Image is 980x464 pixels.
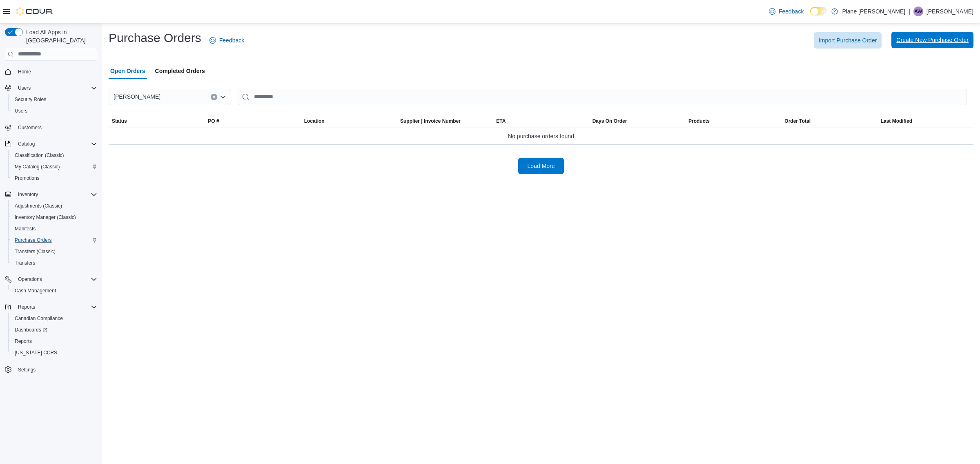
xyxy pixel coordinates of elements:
[8,324,100,336] a: Dashboards
[8,150,100,161] button: Classification (Classic)
[8,285,100,296] button: Cash Management
[15,214,76,221] span: Inventory Manager (Classic)
[15,302,38,312] button: Reports
[155,63,205,79] span: Completed Orders
[15,274,97,284] span: Operations
[15,237,52,243] span: Purchase Orders
[18,191,38,198] span: Inventory
[11,224,97,234] span: Manifests
[109,115,205,128] button: Status
[206,32,247,49] a: Feedback
[11,201,65,211] a: Adjustments (Classic)
[15,248,56,255] span: Transfers (Classic)
[11,150,97,160] span: Classification (Classic)
[11,235,55,245] a: Purchase Orders
[11,286,97,296] span: Cash Management
[15,287,56,294] span: Cash Management
[11,212,97,222] span: Inventory Manager (Classic)
[15,349,57,356] span: [US_STATE] CCRS
[114,92,160,102] span: [PERSON_NAME]
[205,115,301,128] button: PO #
[397,115,493,128] button: Supplier | Invoice Number
[518,158,564,174] button: Load More
[2,138,100,150] button: Catalog
[15,260,35,266] span: Transfers
[878,115,973,128] button: Last Modified
[8,105,100,117] button: Users
[688,118,710,124] span: Products
[208,118,219,124] span: PO #
[15,190,41,199] button: Inventory
[11,258,97,268] span: Transfers
[15,123,45,133] a: Customers
[11,348,97,358] span: Washington CCRS
[8,336,100,347] button: Reports
[8,223,100,234] button: Manifests
[11,173,43,183] a: Promotions
[11,106,31,116] a: Users
[8,257,100,269] button: Transfers
[220,94,226,100] button: Open list of options
[814,32,882,49] button: Import Purchase Order
[11,325,97,335] span: Dashboards
[11,173,97,183] span: Promotions
[304,118,325,124] div: Location
[15,139,38,149] button: Catalog
[11,95,49,104] a: Security Roles
[11,247,97,256] span: Transfers (Classic)
[11,106,97,116] span: Users
[2,66,100,77] button: Home
[15,83,34,93] button: Users
[766,3,807,20] a: Feedback
[11,314,97,323] span: Canadian Compliance
[496,118,506,124] span: ETA
[18,141,35,147] span: Catalog
[15,338,32,345] span: Reports
[2,82,100,94] button: Users
[8,212,100,223] button: Inventory Manager (Classic)
[493,115,589,128] button: ETA
[2,274,100,285] button: Operations
[819,36,877,44] span: Import Purchase Order
[18,85,31,91] span: Users
[15,364,97,374] span: Settings
[15,66,97,77] span: Home
[112,118,127,124] span: Status
[11,348,60,358] a: [US_STATE] CCRS
[15,225,36,232] span: Manifests
[18,276,42,283] span: Operations
[15,327,47,333] span: Dashboards
[8,313,100,324] button: Canadian Compliance
[15,139,97,149] span: Catalog
[15,175,40,181] span: Promotions
[15,302,97,312] span: Reports
[15,203,62,209] span: Adjustments (Classic)
[784,118,811,124] span: Order Total
[11,286,59,296] a: Cash Management
[2,301,100,313] button: Reports
[2,363,100,375] button: Settings
[881,118,912,124] span: Last Modified
[2,122,100,133] button: Customers
[11,224,39,234] a: Manifests
[15,152,64,159] span: Classification (Classic)
[914,7,922,16] span: AW
[592,118,627,124] span: Days On Order
[8,347,100,358] button: [US_STATE] CCRS
[11,314,66,323] a: Canadian Compliance
[11,212,79,222] a: Inventory Manager (Classic)
[909,7,910,16] p: |
[11,201,97,211] span: Adjustments (Classic)
[8,234,100,246] button: Purchase Orders
[15,83,97,93] span: Users
[11,150,67,160] a: Classification (Classic)
[2,189,100,200] button: Inventory
[238,89,967,105] input: This is a search bar. After typing your query, hit enter to filter the results lower in the page.
[15,365,39,375] a: Settings
[810,7,827,15] input: Dark Mode
[23,28,97,44] span: Load All Apps in [GEOGRAPHIC_DATA]
[685,115,781,128] button: Products
[913,7,923,16] div: Auston Wilson
[589,115,685,128] button: Days On Order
